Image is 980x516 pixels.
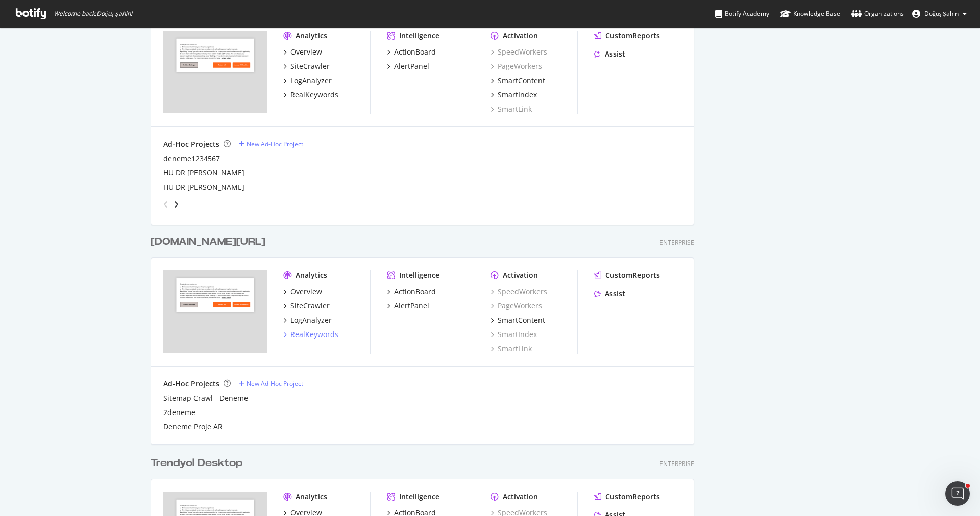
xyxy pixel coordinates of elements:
[605,289,625,299] div: Assist
[605,49,625,59] div: Assist
[924,9,959,18] span: Doğuş Şahin
[594,270,660,280] a: CustomReports
[491,61,542,71] a: PageWorkers
[394,287,436,297] div: ActionBoard
[247,379,303,388] div: New Ad-Hoc Project
[151,235,265,249] div: [DOMAIN_NAME][URL]
[491,287,547,297] a: SpeedWorkers
[387,47,436,57] a: ActionBoard
[659,238,694,247] div: Enterprise
[605,270,660,280] div: CustomReports
[283,90,338,100] a: RealKeywords
[163,153,220,164] a: deneme1234567
[605,31,660,41] div: CustomReports
[296,492,327,502] div: Analytics
[163,31,267,113] img: trendyol.com
[594,289,625,299] a: Assist
[605,492,660,502] div: CustomReports
[594,31,660,41] a: CustomReports
[491,104,532,114] a: SmartLink
[290,329,338,340] div: RealKeywords
[290,61,330,71] div: SiteCrawler
[290,75,332,86] div: LogAnalyzer
[491,47,547,57] a: SpeedWorkers
[491,301,542,311] a: PageWorkers
[163,393,248,403] a: Sitemap Crawl - Deneme
[290,315,332,325] div: LogAnalyzer
[780,9,840,19] div: Knowledge Base
[945,481,970,506] iframe: Intercom live chat
[296,270,327,280] div: Analytics
[594,492,660,502] a: CustomReports
[283,315,332,325] a: LogAnalyzer
[491,75,545,86] a: SmartContent
[151,456,247,471] a: Trendyol Desktop
[283,329,338,340] a: RealKeywords
[283,287,322,297] a: Overview
[491,344,532,354] a: SmartLink
[247,140,303,148] div: New Ad-Hoc Project
[151,456,242,471] div: Trendyol Desktop
[159,196,173,213] div: angle-left
[659,459,694,468] div: Enterprise
[399,492,439,502] div: Intelligence
[503,492,538,502] div: Activation
[491,329,537,340] a: SmartIndex
[163,139,219,149] div: Ad-Hoc Projects
[290,90,338,100] div: RealKeywords
[394,61,429,71] div: AlertPanel
[163,379,219,389] div: Ad-Hoc Projects
[904,6,975,22] button: Doğuş Şahin
[151,235,269,249] a: [DOMAIN_NAME][URL]
[498,75,545,86] div: SmartContent
[283,301,330,311] a: SiteCrawler
[283,47,322,57] a: Overview
[503,31,538,41] div: Activation
[387,287,436,297] a: ActionBoard
[394,47,436,57] div: ActionBoard
[163,168,244,178] a: HU DR [PERSON_NAME]
[399,270,439,280] div: Intelligence
[163,182,244,192] a: HU DR [PERSON_NAME]
[283,61,330,71] a: SiteCrawler
[399,31,439,41] div: Intelligence
[715,9,769,19] div: Botify Academy
[163,422,223,432] a: Deneme Proje AR
[54,10,132,18] span: Welcome back, Doğuş Şahin !
[594,49,625,59] a: Assist
[394,301,429,311] div: AlertPanel
[290,287,322,297] div: Overview
[290,301,330,311] div: SiteCrawler
[503,270,538,280] div: Activation
[387,301,429,311] a: AlertPanel
[498,90,537,100] div: SmartIndex
[851,9,904,19] div: Organizations
[283,75,332,86] a: LogAnalyzer
[163,270,267,353] img: trendyol.com/ar
[163,407,195,418] a: 2deneme
[296,31,327,41] div: Analytics
[491,90,537,100] a: SmartIndex
[290,47,322,57] div: Overview
[491,315,545,325] a: SmartContent
[387,61,429,71] a: AlertPanel
[239,379,303,388] a: New Ad-Hoc Project
[498,315,545,325] div: SmartContent
[239,140,303,148] a: New Ad-Hoc Project
[173,199,180,210] div: angle-right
